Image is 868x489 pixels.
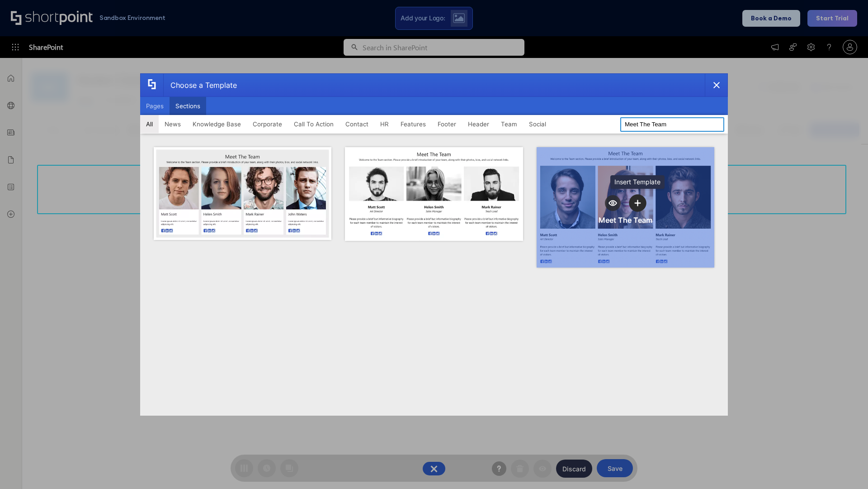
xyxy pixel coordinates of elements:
button: Features [395,115,432,133]
div: Choose a Template [163,74,237,96]
button: Social [523,115,552,133]
div: Meet The Team [599,216,652,225]
input: Search [620,117,724,132]
button: Team [495,115,523,133]
button: News [159,115,187,133]
div: template selector [140,73,728,416]
iframe: Chat Widget [823,446,868,489]
button: Pages [140,97,170,115]
button: Corporate [247,115,288,133]
button: Call To Action [288,115,340,133]
button: Contact [340,115,374,133]
button: Header [462,115,495,133]
button: Footer [432,115,462,133]
button: All [140,115,159,133]
button: Sections [170,97,206,115]
button: Knowledge Base [187,115,247,133]
button: HR [374,115,395,133]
